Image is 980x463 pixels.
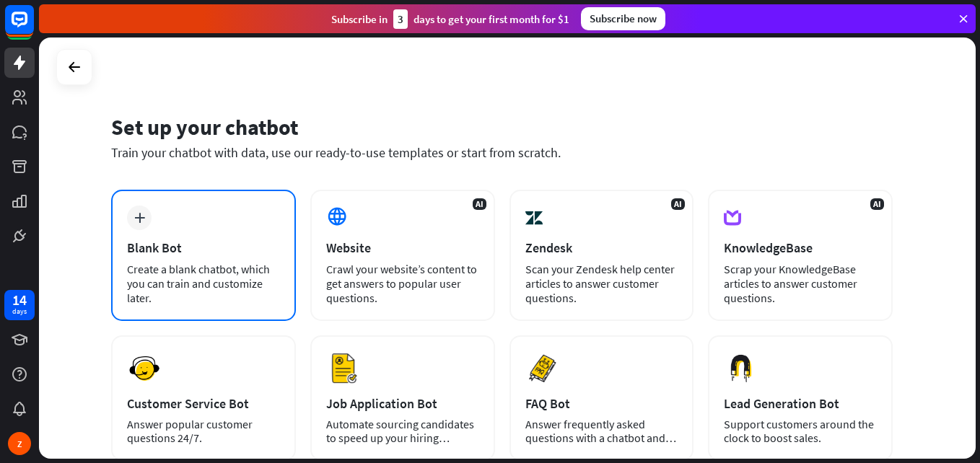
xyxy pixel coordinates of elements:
span: AI [671,198,685,210]
div: Answer frequently asked questions with a chatbot and save your time. [525,418,678,445]
div: 3 [393,9,408,29]
div: Subscribe in days to get your first month for $1 [331,9,569,29]
span: AI [473,198,486,210]
div: Automate sourcing candidates to speed up your hiring process. [326,418,479,445]
button: Open LiveChat chat widget [12,6,55,49]
div: days [12,307,27,317]
div: Subscribe now [581,7,665,30]
i: plus [134,213,145,223]
div: Scan your Zendesk help center articles to answer customer questions. [525,262,678,305]
div: Zendesk [525,239,678,256]
div: Create a blank chatbot, which you can train and customize later. [127,262,280,305]
div: KnowledgeBase [724,239,877,256]
div: Support customers around the clock to boost sales. [724,418,877,445]
div: Train your chatbot with data, use our ready-to-use templates or start from scratch. [111,144,893,161]
div: Scrap your KnowledgeBase articles to answer customer questions. [724,262,877,305]
div: Website [326,239,479,256]
div: Answer popular customer questions 24/7. [127,418,280,445]
div: Crawl your website’s content to get answers to popular user questions. [326,262,479,305]
div: Lead Generation Bot [724,395,877,412]
div: Blank Bot [127,239,280,256]
div: Customer Service Bot [127,395,280,412]
div: Z [8,432,31,455]
a: 14 days [4,290,35,320]
span: AI [870,198,884,210]
div: Job Application Bot [326,395,479,412]
div: 14 [12,294,27,307]
div: Set up your chatbot [111,113,893,141]
div: FAQ Bot [525,395,678,412]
